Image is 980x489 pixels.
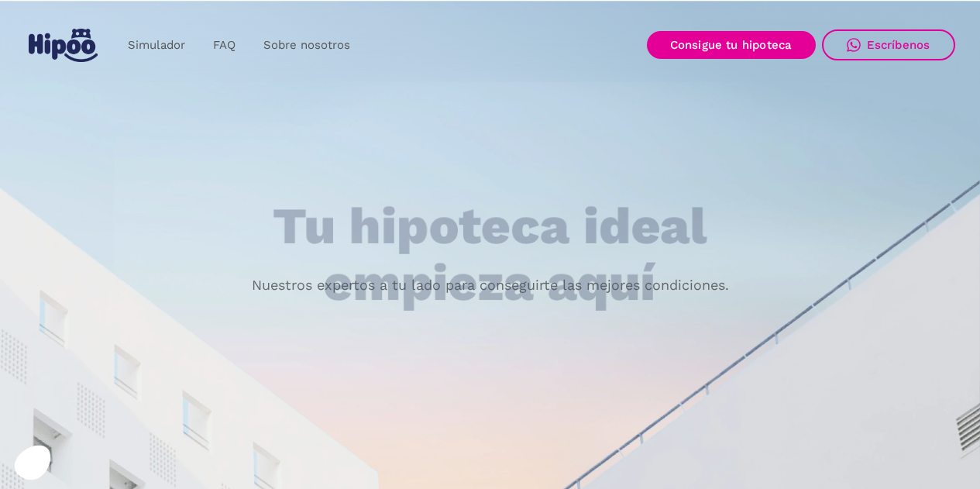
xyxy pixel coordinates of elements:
div: Escríbenos [867,38,930,52]
a: Simulador [114,30,199,60]
a: Escríbenos [822,29,955,60]
a: Sobre nosotros [249,30,364,60]
a: Consigue tu hipoteca [647,31,816,59]
h1: Tu hipoteca ideal empieza aquí [196,198,783,311]
a: FAQ [199,30,249,60]
a: home [26,22,101,68]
